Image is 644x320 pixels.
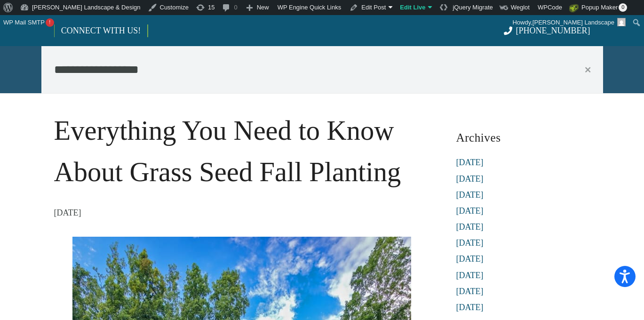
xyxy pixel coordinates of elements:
a: [PHONE_NUMBER] [504,26,590,35]
a: [DATE] [456,271,484,280]
h3: Archives [456,127,590,148]
a: Howdy, [509,15,629,30]
h1: Everything You Need to Know About Grass Seed Fall Planting [54,110,429,193]
a: [DATE] [456,303,484,312]
span: ! [46,18,54,27]
span: 0 [619,3,627,12]
span: [PERSON_NAME] Landscape [533,19,614,26]
button: Close [585,61,603,78]
input: Search [41,58,603,81]
a: [DATE] [456,222,484,232]
time: 8 September 2024 at 16:06:19 America/New_York [54,206,81,220]
a: [DATE] [456,254,484,264]
span: [PHONE_NUMBER] [516,26,590,35]
a: [DATE] [456,206,484,216]
a: [DATE] [456,190,484,200]
a: [DATE] [456,238,484,248]
a: [DATE] [456,158,484,167]
a: [DATE] [456,287,484,296]
a: [DATE] [456,174,484,184]
a: CONNECT WITH US! [55,19,147,42]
